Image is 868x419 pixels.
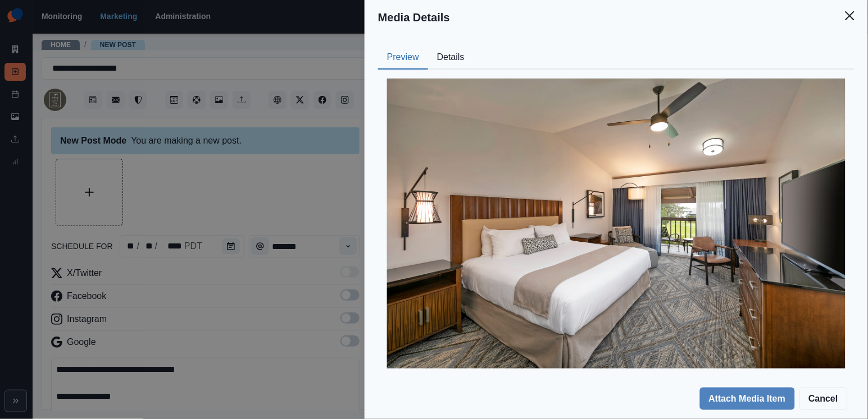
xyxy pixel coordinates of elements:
button: Cancel [799,388,848,410]
button: Attach Media Item [700,388,795,410]
img: dflpdm8atykwprbxjb4r [387,79,846,369]
button: Preview [378,46,428,70]
button: Details [428,46,474,70]
button: Close [839,4,861,27]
